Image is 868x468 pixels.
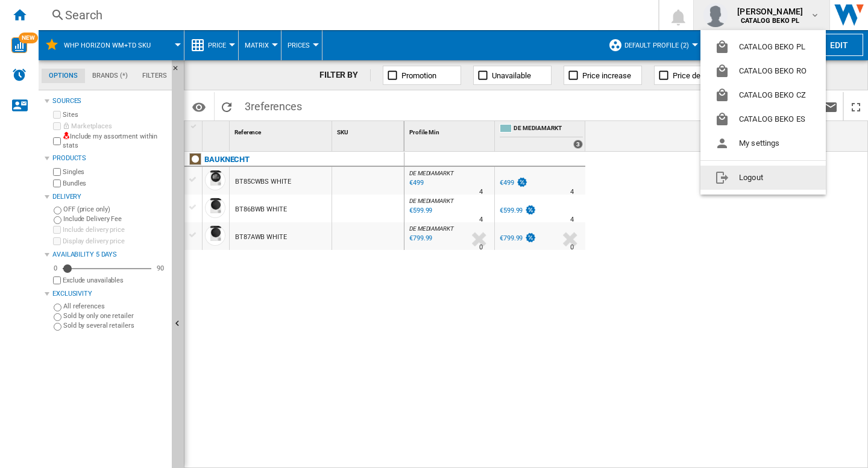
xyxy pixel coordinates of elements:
[700,166,826,190] button: Logout
[700,35,826,59] button: CATALOG BEKO PL
[700,107,826,131] button: CATALOG BEKO ES
[700,131,826,155] button: My settings
[700,59,826,83] button: CATALOG BEKO RO
[700,83,826,107] button: CATALOG BEKO CZ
